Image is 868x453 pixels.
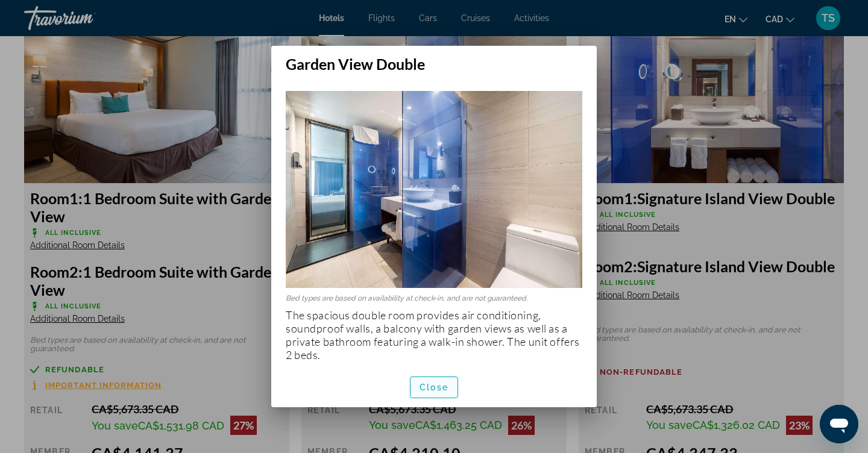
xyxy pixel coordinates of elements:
span: Close [420,383,448,392]
p: The spacious double room provides air conditioning, soundproof walls, a balcony with garden views... [286,308,582,361]
h2: Garden View Double [271,46,597,73]
iframe: Button to launch messaging window [820,405,858,443]
img: e291bd36-df2a-4813-a508-8658e6d621e7.jpeg [286,91,582,289]
button: Close [410,376,458,398]
p: Bed types are based on availability at check-in, and are not guaranteed. [286,294,582,302]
